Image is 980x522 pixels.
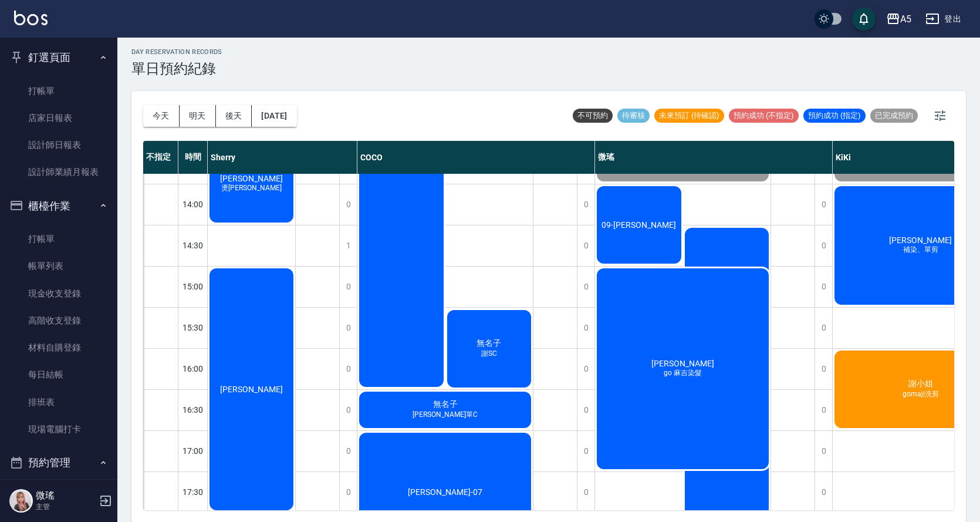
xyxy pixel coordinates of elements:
[178,472,208,513] div: 17:30
[573,110,613,121] span: 不可預約
[577,308,594,348] div: 0
[815,349,832,389] div: 0
[143,105,180,127] button: 今天
[131,60,222,77] h3: 單日預約紀錄
[208,141,357,174] div: Sherry
[5,105,113,132] a: 店家日報表
[5,252,113,279] a: 帳單列表
[36,490,96,501] h5: 微瑤
[143,141,178,174] div: 不指定
[178,225,208,266] div: 14:30
[178,307,208,348] div: 15:30
[410,410,480,420] span: [PERSON_NAME]單C
[178,184,208,225] div: 14:00
[339,308,357,348] div: 0
[218,174,285,183] span: [PERSON_NAME]
[131,48,222,56] h2: day Reservation records
[803,110,866,121] span: 預約成功 (指定)
[219,183,284,193] span: 燙[PERSON_NAME]
[339,349,357,389] div: 0
[178,389,208,430] div: 16:30
[180,105,216,127] button: 明天
[852,7,876,31] button: save
[357,141,595,174] div: COCO
[5,132,113,159] a: 設計師日報表
[577,472,594,513] div: 0
[5,280,113,307] a: 現金收支登錄
[815,184,832,225] div: 0
[339,225,357,266] div: 1
[577,184,594,225] div: 0
[921,8,966,30] button: 登出
[577,267,594,307] div: 0
[36,501,96,512] p: 主管
[577,431,594,472] div: 0
[577,225,594,266] div: 0
[339,390,357,430] div: 0
[339,431,357,472] div: 0
[599,220,678,230] span: 09-[PERSON_NAME]
[5,42,113,73] button: 釘選頁面
[881,7,916,31] button: A5
[5,307,113,334] a: 高階收支登錄
[178,430,208,472] div: 17:00
[5,159,113,186] a: 設計師業績月報表
[649,359,717,368] span: [PERSON_NAME]
[178,141,208,174] div: 時間
[431,399,460,410] span: 無名子
[729,110,799,121] span: 預約成功 (不指定)
[815,308,832,348] div: 0
[216,105,252,127] button: 後天
[5,225,113,252] a: 打帳單
[577,390,594,430] div: 0
[339,267,357,307] div: 0
[901,245,941,255] span: 補染、單剪
[479,349,499,359] span: 謝SC
[661,368,704,378] span: go 麻吉染髮
[577,349,594,389] div: 0
[339,184,357,225] div: 0
[815,431,832,472] div: 0
[815,267,832,307] div: 0
[815,225,832,266] div: 0
[5,389,113,416] a: 排班表
[5,334,113,361] a: 材料自購登錄
[405,487,485,497] span: [PERSON_NAME]-07
[5,78,113,105] a: 打帳單
[252,105,296,127] button: [DATE]
[5,447,113,478] button: 預約管理
[870,110,918,121] span: 已完成預約
[887,235,954,245] span: [PERSON_NAME]
[339,472,357,513] div: 0
[654,110,724,121] span: 未來預訂 (待確認)
[5,416,113,443] a: 現場電腦打卡
[900,12,911,26] div: A5
[595,141,833,174] div: 微瑤
[815,390,832,430] div: 0
[900,389,941,399] span: gomaji洗剪
[178,348,208,389] div: 16:00
[617,110,650,121] span: 待審核
[474,338,503,349] span: 無名子
[178,266,208,307] div: 15:00
[815,472,832,513] div: 0
[906,379,935,389] span: 謝小姐
[218,385,285,394] span: [PERSON_NAME]
[9,489,33,513] img: Person
[14,11,48,25] img: Logo
[5,361,113,388] a: 每日結帳
[5,191,113,221] button: 櫃檯作業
